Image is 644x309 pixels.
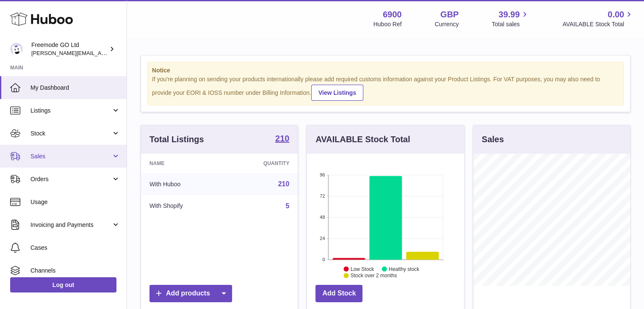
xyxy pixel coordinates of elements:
[30,175,111,183] span: Orders
[498,9,520,20] span: 39.99
[30,221,111,229] span: Invoicing and Payments
[149,285,232,302] a: Add products
[311,85,363,101] a: View Listings
[30,107,111,115] span: Listings
[30,267,120,275] span: Channels
[389,266,420,272] text: Healthy stock
[10,277,116,292] a: Log out
[141,173,226,195] td: With Huboo
[562,9,634,28] a: 0.00 AVAILABLE Stock Total
[320,172,325,177] text: 96
[226,154,298,173] th: Quantity
[285,202,289,210] a: 5
[152,66,619,74] strong: Notice
[30,84,120,92] span: My Dashboard
[492,9,529,28] a: 39.99 Total sales
[152,75,619,101] div: If you're planning on sending your products internationally please add required customs informati...
[278,180,290,188] a: 210
[320,236,325,241] text: 24
[562,20,634,28] span: AVAILABLE Stock Total
[30,244,120,252] span: Cases
[320,193,325,199] text: 72
[149,134,204,145] h3: Total Listings
[373,20,402,28] div: Huboo Ref
[275,134,289,143] strong: 210
[30,198,120,206] span: Usage
[440,9,459,20] strong: GBP
[435,20,459,28] div: Currency
[323,257,325,262] text: 0
[351,273,397,279] text: Stock over 2 months
[492,20,529,28] span: Total sales
[315,134,410,145] h3: AVAILABLE Stock Total
[141,154,226,173] th: Name
[30,152,111,160] span: Sales
[10,43,23,55] img: lenka.smikniarova@gioteck.com
[30,130,111,138] span: Stock
[351,266,374,272] text: Low Stock
[31,41,108,57] div: Freemode GO Ltd
[320,215,325,220] text: 48
[608,9,624,20] span: 0.00
[315,285,362,302] a: Add Stock
[141,195,226,217] td: With Shopify
[383,9,402,20] strong: 6900
[482,134,504,145] h3: Sales
[31,50,170,56] span: [PERSON_NAME][EMAIL_ADDRESS][DOMAIN_NAME]
[275,134,289,144] a: 210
